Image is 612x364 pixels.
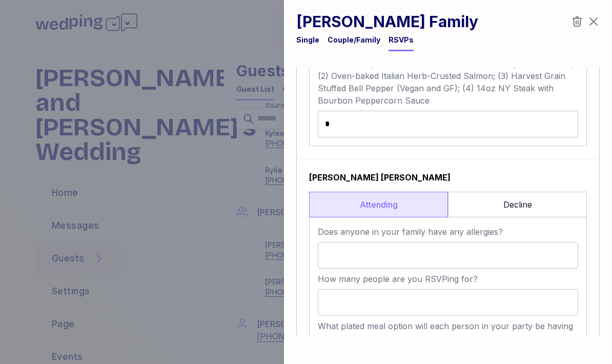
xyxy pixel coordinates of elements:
label: How many people are you RSVPing for? [318,273,578,285]
div: RSVPs [389,35,414,45]
label: Attending [309,192,448,217]
div: Couple/Family [328,35,380,45]
label: Does anyone in your family have any allergies? [318,226,578,238]
label: What plated meal option will each person in your party be having at the reception? Please type th... [318,33,578,107]
input: Does anyone in your family have any allergies? [318,242,578,269]
label: Decline [448,192,587,217]
input: How many people are you RSVPing for? [318,289,578,316]
input: What plated meal option will each person in your party be having at the reception? Please type th... [318,111,578,137]
div: Single [296,35,319,45]
h1: [PERSON_NAME] Family [296,12,478,31]
div: [PERSON_NAME] [PERSON_NAME] [309,171,587,184]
